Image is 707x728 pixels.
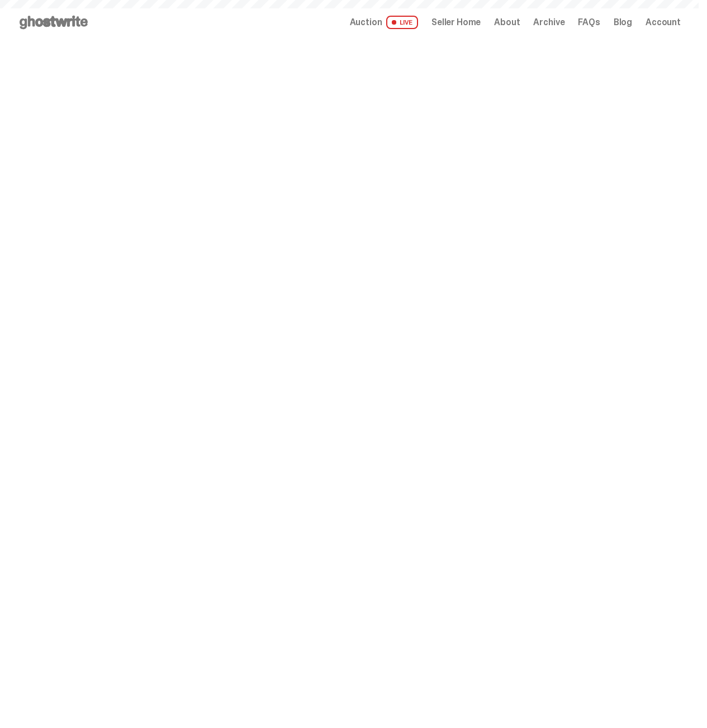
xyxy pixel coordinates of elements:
[533,18,564,27] a: Archive
[494,18,520,27] a: About
[386,16,418,29] span: LIVE
[431,18,481,27] a: Seller Home
[350,18,382,27] span: Auction
[578,18,600,27] a: FAQs
[646,18,681,27] a: Account
[614,18,632,27] a: Blog
[350,16,418,29] a: Auction LIVE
